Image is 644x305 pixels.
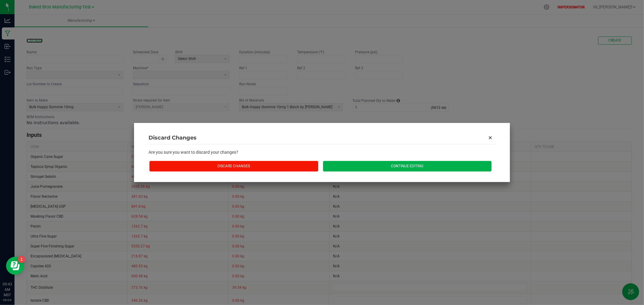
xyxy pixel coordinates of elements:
button: Close [484,131,497,144]
span: Discard Changes [149,134,484,142]
button: Continue Editing [323,161,492,171]
iframe: Resource center unread badge [18,256,25,263]
iframe: Resource center [6,257,24,275]
div: Are you sure you want to discard your changes? [149,144,495,160]
button: Discard Changes [149,161,318,171]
